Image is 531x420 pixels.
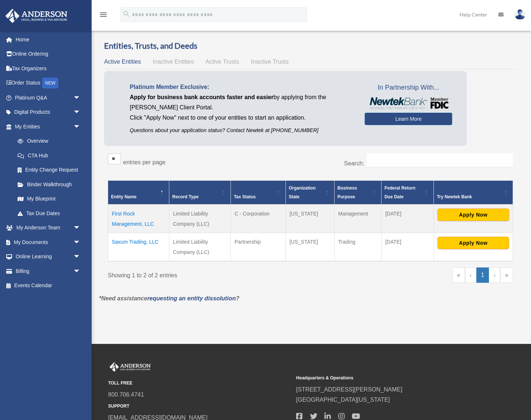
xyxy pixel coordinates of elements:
[296,397,390,403] a: [GEOGRAPHIC_DATA][US_STATE]
[365,82,452,94] span: In Partnership With...
[5,119,88,134] a: My Entitiesarrow_drop_down
[123,159,166,165] label: entries per page
[381,180,434,205] th: Federal Return Due Date: Activate to sort
[289,185,316,199] span: Organization State
[108,267,305,281] div: Showing 1 to 2 of 2 entries
[99,10,108,19] i: menu
[108,391,144,398] a: 800.706.4741
[104,40,517,52] h3: Entities, Trusts, and Deeds
[99,295,239,301] em: *Need assistance ?
[10,177,88,192] a: Binder Walkthrough
[5,61,92,76] a: Tax Organizers
[122,10,130,18] i: search
[285,205,334,233] td: [US_STATE]
[73,119,88,134] span: arrow_drop_down
[384,185,416,199] span: Federal Return Due Date
[108,402,291,410] small: SUPPORT
[111,194,136,199] span: Entity Name
[296,374,479,382] small: Headquarters & Operations
[438,209,509,221] button: Apply Now
[5,250,92,264] a: Online Learningarrow_drop_down
[231,180,285,205] th: Tax Status: Activate to sort
[5,32,92,47] a: Home
[73,90,88,105] span: arrow_drop_down
[73,235,88,250] span: arrow_drop_down
[465,267,476,283] a: Previous
[334,205,381,233] td: Management
[172,194,199,199] span: Record Type
[130,126,354,135] p: Questions about your application status? Contact Newtek at [PHONE_NUMBER]
[73,264,88,279] span: arrow_drop_down
[368,97,449,109] img: NewtekBankLogoSM.png
[169,233,231,261] td: Limited Liability Company (LLC)
[169,205,231,233] td: Limited Liability Company (LLC)
[10,206,88,221] a: Tax Due Dates
[130,92,354,113] p: by applying from the [PERSON_NAME] Client Portal.
[438,237,509,249] button: Apply Now
[381,233,434,261] td: [DATE]
[334,180,381,205] th: Business Purpose: Activate to sort
[5,47,92,61] a: Online Ordering
[231,205,285,233] td: C - Corporation
[3,9,70,23] img: Anderson Advisors Platinum Portal
[285,233,334,261] td: [US_STATE]
[10,134,84,149] a: Overview
[5,264,92,278] a: Billingarrow_drop_down
[130,113,354,123] p: Click "Apply Now" next to one of your entities to start an application.
[42,78,58,89] div: NEW
[452,267,465,283] a: First
[437,192,502,201] div: Try Newtek Bank
[153,59,194,65] span: Inactive Entities
[108,180,169,205] th: Entity Name: Activate to invert sorting
[104,59,141,65] span: Active Entities
[5,76,92,91] a: Order StatusNEW
[108,379,291,387] small: TOLL FREE
[99,13,108,19] a: menu
[5,278,92,293] a: Events Calendar
[285,180,334,205] th: Organization State: Activate to sort
[73,250,88,265] span: arrow_drop_down
[108,362,152,372] img: Anderson Advisors Platinum Portal
[73,105,88,120] span: arrow_drop_down
[489,267,500,283] a: Next
[381,205,434,233] td: [DATE]
[476,267,489,283] a: 1
[5,221,92,235] a: My Anderson Teamarrow_drop_down
[231,233,285,261] td: Partnership
[5,235,92,250] a: My Documentsarrow_drop_down
[130,94,273,100] span: Apply for business bank accounts faster and easier
[344,160,364,166] label: Search:
[338,185,357,199] span: Business Purpose
[206,59,239,65] span: Active Trusts
[73,221,88,236] span: arrow_drop_down
[10,192,88,206] a: My Blueprint
[147,295,236,301] a: requesting an entity dissolution
[10,163,88,177] a: Entity Change Request
[515,9,526,20] img: User Pic
[334,233,381,261] td: Trading
[234,194,256,199] span: Tax Status
[108,205,169,233] td: First Rock Management, LLC
[434,180,513,205] th: Try Newtek Bank : Activate to sort
[296,386,402,393] a: [STREET_ADDRESS][PERSON_NAME]
[130,82,354,92] p: Platinum Member Exclusive:
[365,113,452,125] a: Learn More
[169,180,231,205] th: Record Type: Activate to sort
[500,267,513,283] a: Last
[5,90,92,105] a: Platinum Q&Aarrow_drop_down
[10,148,88,163] a: CTA Hub
[108,233,169,261] td: Saxum Trading, LLC
[5,105,92,120] a: Digital Productsarrow_drop_down
[251,59,289,65] span: Inactive Trusts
